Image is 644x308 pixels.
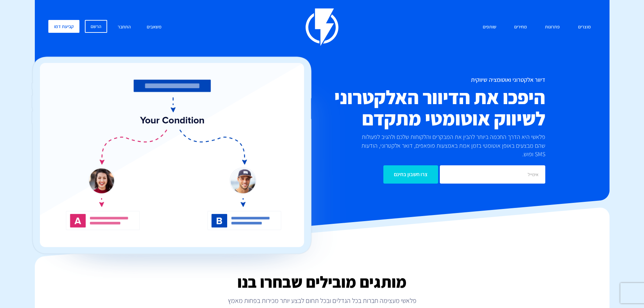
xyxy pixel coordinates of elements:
a: קביעת דמו [48,20,79,33]
p: פלאשי היא הדרך החכמה ביותר להבין את המבקרים והלקוחות שלכם ולהגיב לפעולות שהם מבצעים באופן אוטומטי... [350,133,545,159]
a: מוצרים [573,20,596,34]
a: משאבים [142,20,167,34]
a: שותפים [478,20,501,34]
h2: היפכו את הדיוור האלקטרוני לשיווק אוטומטי מתקדם [282,87,545,129]
a: הרשם [85,20,107,33]
a: מחירים [509,20,532,34]
input: צרו חשבון בחינם [383,165,438,184]
input: אימייל [440,165,545,184]
p: פלאשי מעצימה חברות בכל הגדלים ובכל תחום לבצע יותר מכירות בפחות מאמץ [35,296,610,305]
a: פתרונות [540,20,565,34]
a: התחבר [113,20,136,34]
h2: מותגים מובילים שבחרו בנו [35,273,610,291]
h1: דיוור אלקטרוני ואוטומציה שיווקית [282,76,545,83]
